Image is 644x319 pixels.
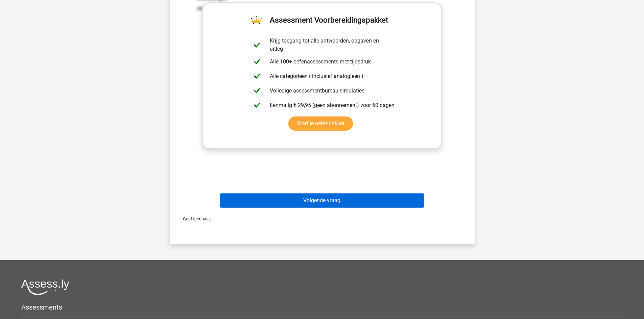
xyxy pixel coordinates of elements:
[21,279,69,295] img: Assessly logo
[220,193,424,208] button: Volgende vraag
[177,216,211,221] span: Geef feedback
[288,116,353,131] a: Start je oefenpakket
[21,303,623,311] h5: Assessments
